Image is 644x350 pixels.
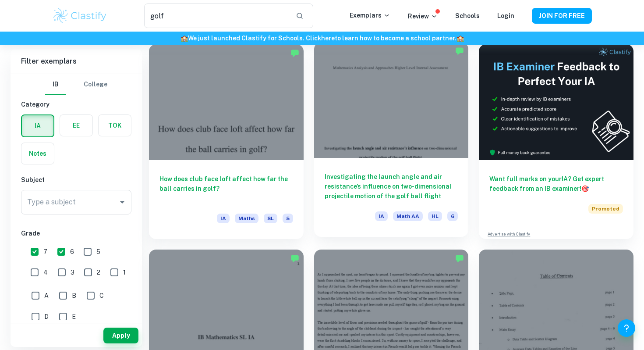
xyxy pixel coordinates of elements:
[408,11,438,21] p: Review
[21,229,131,238] h6: Grade
[2,33,642,43] h6: We just launched Clastify for Schools. Click to learn how to become a school partner.
[283,214,293,223] span: 5
[44,312,49,321] span: D
[217,214,230,223] span: IA
[45,74,107,95] div: Filter type choice
[180,35,188,42] span: 🏫
[70,247,74,257] span: 6
[455,46,464,55] img: Marked
[375,211,388,221] span: IA
[456,35,464,42] span: 🏫
[97,268,100,277] span: 2
[489,174,623,193] h6: Want full marks on your IA ? Get expert feedback from an IB examiner!
[455,12,480,19] a: Schools
[52,7,108,25] img: Clastify logo
[581,185,589,192] span: 🎯
[488,231,530,237] a: Advertise with Clastify
[497,12,514,19] a: Login
[43,268,48,277] span: 4
[21,143,54,164] button: Notes
[71,268,74,277] span: 3
[588,204,623,214] span: Promoted
[116,196,128,208] button: Open
[618,319,635,337] button: Help and Feedback
[290,49,299,57] img: Marked
[264,214,277,223] span: SL
[290,254,299,263] img: Marked
[532,8,592,24] button: JOIN FOR FREE
[455,254,464,263] img: Marked
[103,328,138,343] button: Apply
[447,211,458,221] span: 6
[350,11,390,20] p: Exemplars
[325,172,458,201] h6: Investigating the launch angle and air resistance’s influence on two-dimensional projectile motio...
[99,291,104,300] span: C
[11,49,142,74] h6: Filter exemplars
[144,4,289,28] input: Search for any exemplars...
[22,115,53,136] button: IA
[235,214,258,223] span: Maths
[321,35,335,42] a: here
[21,175,131,185] h6: Subject
[479,44,633,160] img: Thumbnail
[72,291,76,300] span: B
[479,44,633,239] a: Want full marks on yourIA? Get expert feedback from an IB examiner!PromotedAdvertise with Clastify
[43,247,47,257] span: 7
[96,247,100,257] span: 5
[428,211,442,221] span: HL
[314,44,469,239] a: Investigating the launch angle and air resistance’s influence on two-dimensional projectile motio...
[149,44,304,239] a: How does club face loft affect how far the ball carries in golf?IAMathsSL5
[21,100,131,109] h6: Category
[123,268,126,277] span: 1
[72,312,76,321] span: E
[45,74,66,95] button: IB
[60,115,92,136] button: EE
[99,115,131,136] button: TOK
[84,74,107,95] button: College
[393,211,423,221] span: Math AA
[159,174,293,203] h6: How does club face loft affect how far the ball carries in golf?
[44,291,49,300] span: A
